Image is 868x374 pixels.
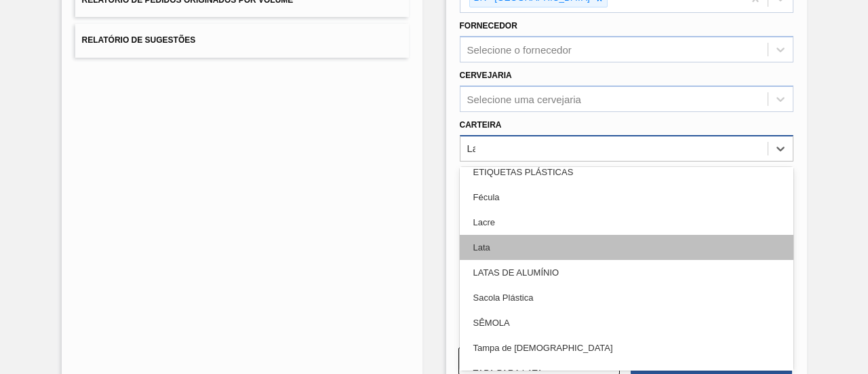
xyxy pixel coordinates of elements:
font: ETIQUETAS PLÁSTICAS [473,167,574,177]
font: Relatório de Sugestões [82,36,196,45]
font: Lata [473,242,490,253]
button: Relatório de Sugestões [75,24,409,57]
font: Cervejaria [460,71,512,80]
font: Tampa de [DEMOGRAPHIC_DATA] [473,343,613,353]
font: Selecione o fornecedor [467,44,572,56]
font: Lacre [473,217,496,227]
font: Selecione uma cervejaria [467,93,581,105]
font: Sacola Plástica [473,293,534,303]
font: Fécula [473,192,500,202]
font: Fornecedor [460,21,517,31]
font: LATAS DE ALUMÍNIO [473,267,559,278]
font: SÊMOLA [473,318,510,328]
font: Carteira [460,120,502,130]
